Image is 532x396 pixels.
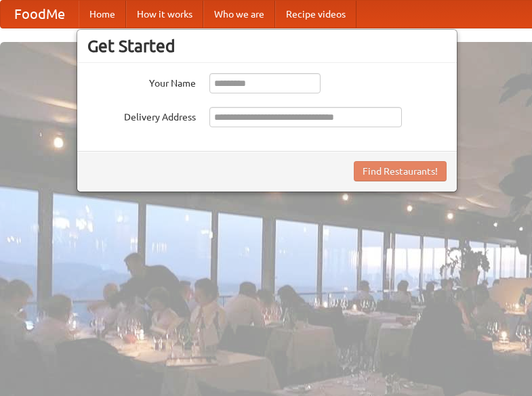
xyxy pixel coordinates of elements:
[87,36,447,56] h3: Get Started
[87,73,196,90] label: Your Name
[203,1,275,28] a: Who we are
[275,1,356,28] a: Recipe videos
[354,161,447,181] button: Find Restaurants!
[87,107,196,124] label: Delivery Address
[126,1,203,28] a: How it works
[79,1,126,28] a: Home
[1,1,79,28] a: FoodMe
